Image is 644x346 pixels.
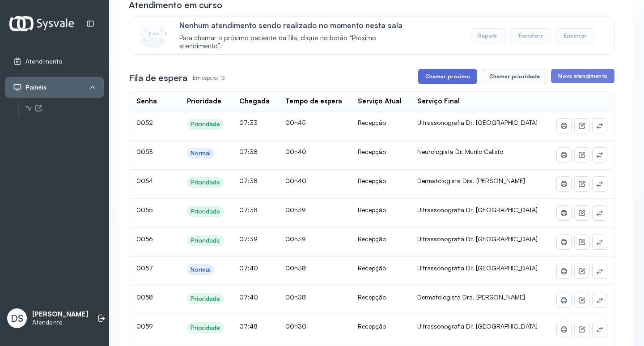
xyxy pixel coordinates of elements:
[25,58,62,65] span: Atendimento
[32,319,88,326] p: Atendente
[285,322,306,330] span: 00h30
[358,293,403,301] div: Recepção
[136,264,153,272] span: 0057
[358,264,403,272] div: Recepção
[239,148,258,155] span: 07:38
[136,235,153,243] span: 0056
[136,148,153,155] span: 0053
[417,148,503,155] span: Neurologista Dr. Murilo Calixto
[191,266,211,273] div: Normal
[191,120,220,128] div: Prioridade
[136,206,153,214] span: 0055
[417,293,525,301] span: Dermatologista Dra. [PERSON_NAME]
[556,28,594,43] button: Encerrar
[136,97,157,106] div: Senha
[239,177,258,184] span: 07:38
[191,237,220,244] div: Prioridade
[140,21,167,48] img: Imagem de CalloutCard
[510,28,551,43] button: Transferir
[32,310,88,319] p: [PERSON_NAME]
[358,177,403,185] div: Recepção
[417,177,525,184] span: Dermatologista Dra. [PERSON_NAME]
[191,179,220,186] div: Prioridade
[417,264,538,272] span: Ultrassonografia Dr. [GEOGRAPHIC_DATA]
[417,235,538,243] span: Ultrassonografia Dr. [GEOGRAPHIC_DATA]
[179,21,416,30] p: Nenhum atendimento sendo realizado no momento nesta sala
[193,72,225,84] p: Em espera: 13
[25,103,104,114] a: Tv
[13,57,96,66] a: Atendimento
[285,148,306,155] span: 00h40
[239,119,258,126] span: 07:33
[285,293,306,301] span: 00h38
[25,105,104,112] div: Tv
[418,69,477,84] button: Chamar próximo
[358,322,403,330] div: Recepção
[417,119,538,126] span: Ultrassonografia Dr. [GEOGRAPHIC_DATA]
[470,28,505,43] button: Repetir
[358,206,403,214] div: Recepção
[136,119,153,126] span: 0052
[285,206,306,214] span: 00h39
[239,264,258,272] span: 07:40
[358,97,402,106] div: Serviço Atual
[239,322,258,330] span: 07:48
[191,208,220,215] div: Prioridade
[551,69,614,83] button: Novo atendimento
[285,177,306,184] span: 00h40
[129,72,187,84] h3: Fila de espera
[136,322,153,330] span: 0059
[187,97,221,106] div: Prioridade
[285,97,342,106] div: Tempo de espera
[136,293,153,301] span: 0058
[417,97,460,106] div: Serviço Final
[417,206,538,214] span: Ultrassonografia Dr. [GEOGRAPHIC_DATA]
[191,324,220,332] div: Prioridade
[191,295,220,303] div: Prioridade
[191,150,211,157] div: Normal
[239,206,258,214] span: 07:38
[358,119,403,127] div: Recepção
[482,69,548,84] button: Chamar prioridade
[239,235,258,243] span: 07:39
[358,235,403,243] div: Recepção
[179,34,416,51] span: Para chamar o próximo paciente da fila, clique no botão “Próximo atendimento”.
[285,235,306,243] span: 00h39
[285,264,306,272] span: 00h38
[25,84,47,91] span: Painéis
[239,97,270,106] div: Chegada
[9,16,74,31] img: Logotipo do estabelecimento
[417,322,538,330] span: Ultrassonografia Dr. [GEOGRAPHIC_DATA]
[358,148,403,156] div: Recepção
[239,293,258,301] span: 07:40
[285,119,305,126] span: 00h45
[136,177,153,184] span: 0054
